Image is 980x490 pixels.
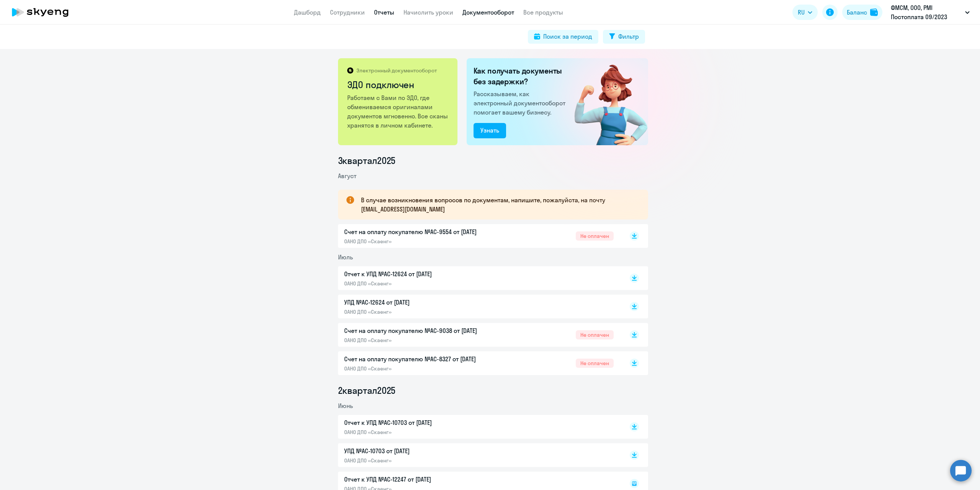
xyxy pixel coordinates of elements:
p: Счет на оплату покупателю №AC-9038 от [DATE] [344,326,505,335]
button: Балансbalance [842,5,882,20]
p: ОАНО ДПО «Скаенг» [344,365,505,372]
h2: Как получать документы без задержки? [474,66,568,87]
p: Рассказываем, как электронный документооборот помогает вашему бизнесу. [474,89,568,117]
p: ОАНО ДПО «Скаенг» [344,280,505,287]
p: Работаем с Вами по ЭДО, где обмениваемся оригиналами документов мгновенно. Все сканы хранятся в л... [347,93,449,130]
span: Август [338,172,356,180]
a: Документооборот [462,8,514,16]
button: Узнать [474,123,506,138]
a: Начислить уроки [403,8,453,16]
p: УПД №AC-10703 от [DATE] [344,446,505,456]
a: Отчет к УПД №AC-10703 от [DATE]ОАНО ДПО «Скаенг» [344,418,614,436]
div: Узнать [480,126,499,135]
h2: ЭДО подключен [347,79,449,91]
span: Июль [338,253,353,261]
img: connected [562,58,648,145]
button: Поиск за период [528,30,598,44]
li: 3 квартал 2025 [338,154,648,167]
button: ФМСМ, ООО, PMI Постоплата 09/2023 [887,3,973,21]
li: 2 квартал 2025 [338,384,648,397]
a: Счет на оплату покупателю №AC-9038 от [DATE]ОАНО ДПО «Скаенг»Не оплачен [344,326,614,344]
a: Сотрудники [330,8,365,16]
span: Не оплачен [576,330,614,339]
p: ФМСМ, ООО, PMI Постоплата 09/2023 [891,3,962,21]
a: Отчеты [374,8,394,16]
p: В случае возникновения вопросов по документам, напишите, пожалуйста, на почту [EMAIL_ADDRESS][DOM... [361,195,634,214]
span: Июнь [338,402,353,410]
p: Отчет к УПД №AC-12624 от [DATE] [344,269,505,279]
div: Поиск за период [543,32,592,41]
p: ОАНО ДПО «Скаенг» [344,429,505,436]
button: Фильтр [603,30,645,44]
span: Не оплачен [576,231,614,241]
a: Дашборд [294,8,321,16]
button: RU [792,5,818,20]
p: ОАНО ДПО «Скаенг» [344,308,505,315]
a: Отчет к УПД №AC-12624 от [DATE]ОАНО ДПО «Скаенг» [344,269,614,287]
p: Электронный документооборот [356,67,437,74]
p: ОАНО ДПО «Скаенг» [344,238,505,245]
a: Счет на оплату покупателю №AC-8327 от [DATE]ОАНО ДПО «Скаенг»Не оплачен [344,354,614,372]
p: Счет на оплату покупателю №AC-9554 от [DATE] [344,227,505,236]
span: RU [798,8,805,17]
a: УПД №AC-10703 от [DATE]ОАНО ДПО «Скаенг» [344,446,614,464]
div: Баланс [847,8,867,17]
p: ОАНО ДПО «Скаенг» [344,337,505,344]
a: Счет на оплату покупателю №AC-9554 от [DATE]ОАНО ДПО «Скаенг»Не оплачен [344,227,614,245]
a: УПД №AC-12624 от [DATE]ОАНО ДПО «Скаенг» [344,298,614,315]
a: Все продукты [523,8,563,16]
div: Фильтр [618,32,639,41]
p: ОАНО ДПО «Скаенг» [344,457,505,464]
span: Не оплачен [576,359,614,368]
p: Отчет к УПД №AC-10703 от [DATE] [344,418,505,427]
p: Счет на оплату покупателю №AC-8327 от [DATE] [344,354,505,364]
img: balance [870,8,878,16]
p: УПД №AC-12624 от [DATE] [344,298,505,307]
